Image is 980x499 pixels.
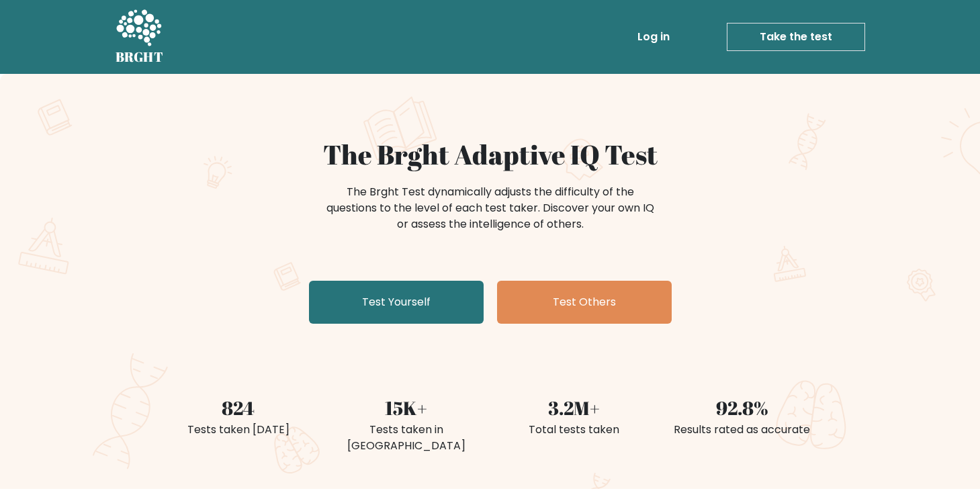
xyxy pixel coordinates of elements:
[497,281,672,324] a: Test Others
[330,394,482,422] div: 15K+
[666,394,818,422] div: 92.8%
[116,5,164,69] a: BRGHT
[116,49,164,65] h5: BRGHT
[330,422,482,454] div: Tests taken in [GEOGRAPHIC_DATA]
[163,422,314,438] div: Tests taken [DATE]
[727,23,865,51] a: Take the test
[498,422,650,438] div: Total tests taken
[666,422,818,438] div: Results rated as accurate
[163,394,314,422] div: 824
[322,184,658,232] div: The Brght Test dynamically adjusts the difficulty of the questions to the level of each test take...
[632,24,675,50] a: Log in
[498,394,650,422] div: 3.2M+
[309,281,484,324] a: Test Yourself
[163,138,818,171] h1: The Brght Adaptive IQ Test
